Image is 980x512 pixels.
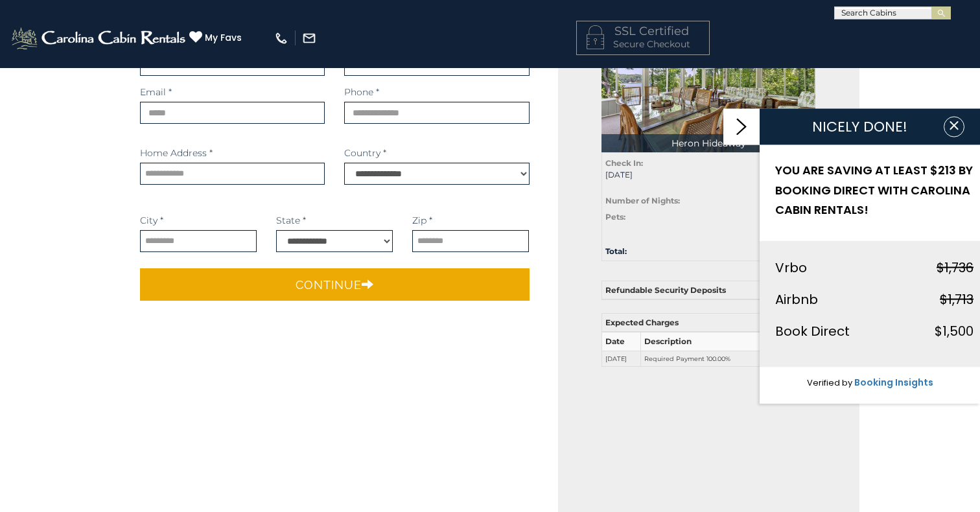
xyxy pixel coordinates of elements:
[807,376,852,388] span: Verified by
[205,31,242,45] span: My Favs
[189,30,245,45] a: My Favs
[935,320,974,342] div: $1,500
[140,214,163,227] label: City *
[274,31,288,45] img: phone-regular-white.png
[344,146,386,159] label: Country *
[302,31,316,45] img: mail-regular-white.png
[587,25,604,49] img: LOCKICON1.png
[775,119,944,135] h1: NICELY DONE!
[601,134,815,152] p: Heron Hideaway
[775,161,974,220] h2: YOU ARE SAVING AT LEAST $213 BY BOOKING DIRECT WITH CAROLINA CABIN RENTALS!
[854,375,933,388] a: Booking Insights
[756,194,811,205] div: 3
[605,196,680,205] strong: Number of Nights:
[940,290,974,308] strike: $1,713
[605,158,643,168] strong: Check In:
[587,25,699,38] h4: SSL Certified
[605,212,625,222] strong: Pets:
[602,281,815,300] th: Refundable Security Deposits
[602,332,640,351] th: Date
[775,321,850,340] span: Book Direct
[605,169,699,180] span: [DATE]
[602,351,640,367] td: [DATE]
[602,314,815,332] th: Expected Charges
[140,146,213,159] label: Home Address *
[640,351,766,367] td: Required Payment 100.00%
[587,38,699,51] p: Secure Checkout
[640,332,766,351] th: Description
[140,268,530,301] button: Continue
[718,169,811,180] span: [DATE]
[140,86,172,99] label: Email *
[10,25,189,51] img: White-1-2.png
[412,214,432,227] label: Zip *
[708,244,821,255] div: $1,500.64
[601,10,815,152] img: 1714387795_thumbnail.jpeg
[344,86,379,99] label: Phone *
[605,246,627,256] strong: Total:
[775,256,807,278] div: Vrbo
[276,214,306,227] label: State *
[937,258,974,276] strike: $1,736
[775,288,818,310] div: Airbnb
